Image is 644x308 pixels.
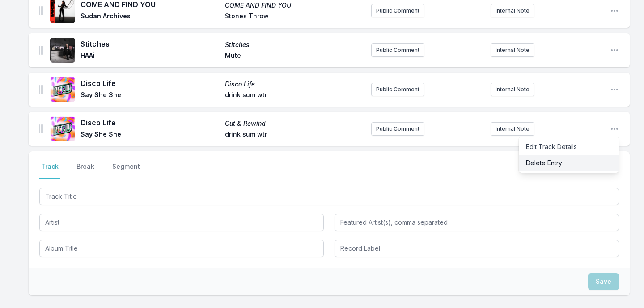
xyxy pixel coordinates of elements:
[371,122,424,136] button: Public Comment
[80,38,220,49] span: Stitches
[491,4,534,17] button: Internal Note
[39,240,324,257] input: Album Title
[225,130,364,141] span: drink sum wtr
[610,85,619,94] button: Open playlist item options
[225,51,364,62] span: Mute
[50,77,75,102] img: Disco Life
[39,162,60,179] button: Track
[39,85,43,94] img: Drag Handle
[519,137,619,173] div: Open playlist item options
[39,124,43,133] img: Drag Handle
[39,6,43,15] img: Drag Handle
[610,6,619,15] button: Open playlist item options
[80,78,220,89] span: Disco Life
[80,12,220,22] span: Sudan Archives
[80,130,220,141] span: Say She She
[225,40,364,49] span: Stitches
[39,188,619,205] input: Track Title
[80,51,220,62] span: HAAi
[491,122,534,136] button: Internal Note
[610,124,619,133] button: Open playlist item options
[110,162,142,179] button: Segment
[588,273,619,290] button: Save
[335,214,619,231] input: Featured Artist(s), comma separated
[39,46,43,55] img: Drag Handle
[75,162,96,179] button: Break
[225,90,364,101] span: drink sum wtr
[225,1,364,10] span: COME AND FIND YOU
[50,116,75,141] img: Cut & Rewind
[80,90,220,101] span: Say She She
[491,43,534,57] button: Internal Note
[610,46,619,55] button: Open playlist item options
[39,214,324,231] input: Artist
[225,119,364,128] span: Cut & Rewind
[225,80,364,89] span: Disco Life
[80,117,220,128] span: Disco Life
[371,43,424,57] button: Public Comment
[491,83,534,96] button: Internal Note
[371,4,424,17] button: Public Comment
[225,12,364,22] span: Stones Throw
[50,38,75,63] img: Stitches
[371,83,424,96] button: Public Comment
[519,139,619,155] button: Edit Track Details
[335,240,619,257] input: Record Label
[519,155,619,171] button: Delete Entry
